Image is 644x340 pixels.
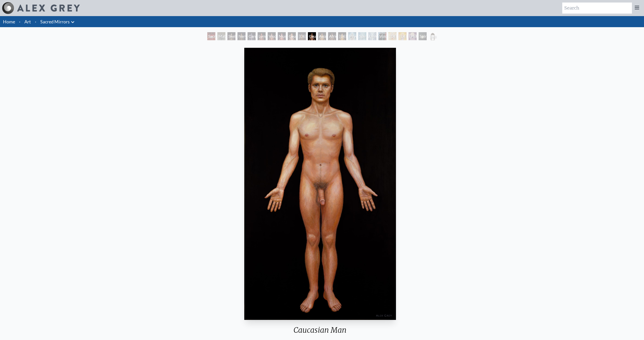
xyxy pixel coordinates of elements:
[244,48,396,320] img: 10-Caucasian-Man-1981-Alex-Grey-watermarked.jpg
[429,32,437,40] div: Sacred Mirrors Frame
[248,32,256,40] div: Cardiovascular System
[308,32,316,40] div: Caucasian Man
[242,325,398,338] div: Caucasian Man
[328,32,336,40] div: African Man
[24,18,31,25] a: Art
[207,32,215,40] div: Sacred Mirrors Room, [GEOGRAPHIC_DATA]
[348,32,356,40] div: Psychic Energy System
[409,32,417,40] div: [PERSON_NAME]
[368,32,376,40] div: Universal Mind Lattice
[278,32,286,40] div: Muscle System
[217,32,225,40] div: Material World
[298,32,306,40] div: [DEMOGRAPHIC_DATA] Woman
[338,32,346,40] div: [DEMOGRAPHIC_DATA] Woman
[33,16,38,27] li: ·
[562,3,632,14] input: Search
[40,18,70,25] a: Sacred Mirrors
[388,32,396,40] div: [DEMOGRAPHIC_DATA]
[419,32,427,40] div: Spiritual World
[3,19,15,24] a: Home
[378,32,386,40] div: Void Clear Light
[398,32,407,40] div: [DEMOGRAPHIC_DATA]
[258,32,266,40] div: Lymphatic System
[268,32,276,40] div: Viscera
[227,32,235,40] div: Skeletal System
[358,32,366,40] div: Spiritual Energy System
[17,16,22,27] li: ·
[237,32,246,40] div: Nervous System
[318,32,326,40] div: Asian Man
[288,32,296,40] div: Caucasian Woman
